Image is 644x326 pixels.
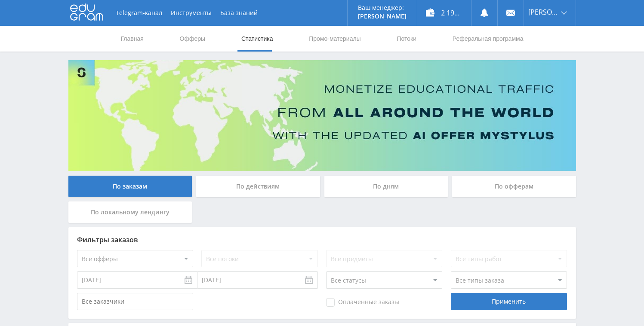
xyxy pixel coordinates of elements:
[308,26,361,52] a: Промо-материалы
[77,236,567,244] div: Фильтры заказов
[451,293,567,310] div: Применить
[324,176,448,197] div: По дням
[358,4,407,11] p: Ваш менеджер:
[452,26,524,52] a: Реферальная программа
[240,26,274,52] a: Статистика
[358,13,407,20] p: [PERSON_NAME]
[396,26,417,52] a: Потоки
[326,298,399,307] span: Оплаченные заказы
[452,176,576,197] div: По офферам
[528,9,558,15] span: [PERSON_NAME]
[68,60,576,171] img: Banner
[68,176,192,197] div: По заказам
[68,201,192,223] div: По локальному лендингу
[179,26,206,52] a: Офферы
[77,293,193,310] input: Все заказчики
[196,176,320,197] div: По действиям
[120,26,145,52] a: Главная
